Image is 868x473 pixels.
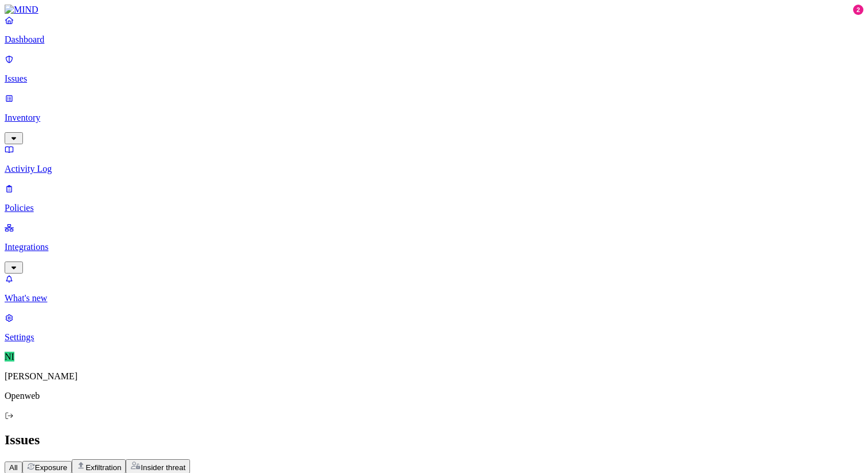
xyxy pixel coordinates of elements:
[35,463,67,472] span: Exposure
[5,164,863,174] p: Activity Log
[853,5,863,15] div: 2
[9,463,18,472] span: All
[5,432,863,448] h2: Issues
[5,293,863,303] p: What's new
[5,352,14,362] span: NI
[5,371,863,382] p: [PERSON_NAME]
[5,113,863,123] p: Inventory
[86,463,121,472] span: Exfiltration
[5,332,863,343] p: Settings
[5,74,863,84] p: Issues
[5,391,863,401] p: Openweb
[141,463,185,472] span: Insider threat
[5,203,863,213] p: Policies
[5,5,38,15] img: MIND
[5,34,863,45] p: Dashboard
[5,242,863,252] p: Integrations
